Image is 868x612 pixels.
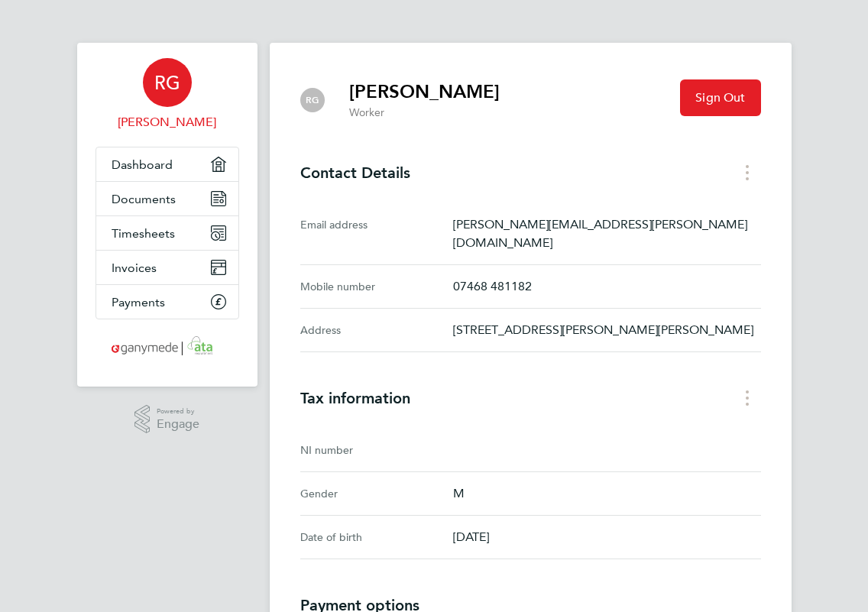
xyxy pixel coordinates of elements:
span: Invoices [112,261,157,275]
h3: Contact Details [300,164,761,182]
h3: Tax information [300,389,761,407]
a: Documents [96,182,238,215]
div: Ross Glancy [300,88,325,112]
a: Powered byEngage [134,405,199,434]
p: Worker [349,105,500,121]
button: Contact Details menu [734,160,761,184]
button: Sign Out [680,79,760,116]
span: Dashboard [112,157,173,172]
a: Go to home page [96,335,239,359]
div: Email address [300,215,454,252]
span: Powered by [157,405,199,418]
nav: Main navigation [77,43,257,387]
div: Gender [300,484,454,503]
span: Sign Out [695,90,745,105]
a: Payments [96,285,238,319]
div: Address [300,321,454,339]
span: RG [154,73,180,92]
span: Timesheets [112,226,175,241]
span: Documents [112,192,176,206]
span: Engage [157,418,199,431]
div: NI number [300,441,454,459]
p: 07468 481182 [453,277,760,296]
div: Date of birth [300,528,454,546]
a: Dashboard [96,147,238,181]
img: ganymedesolutions-logo-retina.png [107,335,227,359]
span: Payments [112,295,165,309]
a: Invoices [96,251,238,284]
p: M [453,484,760,503]
p: [PERSON_NAME][EMAIL_ADDRESS][PERSON_NAME][DOMAIN_NAME] [453,215,760,252]
p: [STREET_ADDRESS][PERSON_NAME][PERSON_NAME] [453,321,760,339]
button: Tax information menu [734,386,761,410]
span: RG [306,95,319,105]
a: Timesheets [96,216,238,250]
a: RG[PERSON_NAME] [96,58,239,131]
div: Mobile number [300,277,454,296]
h2: [PERSON_NAME] [349,79,500,104]
p: [DATE] [453,528,760,546]
span: Ross Glancy [96,113,239,131]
